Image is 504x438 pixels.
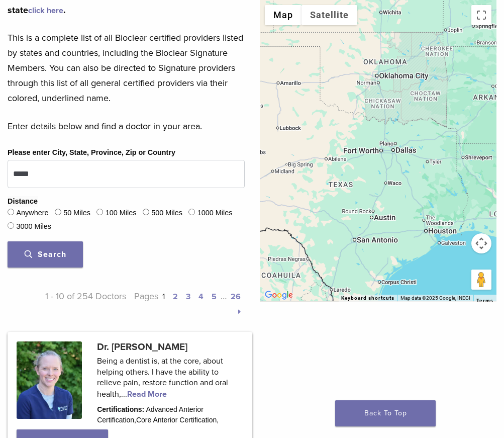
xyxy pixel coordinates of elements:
a: 26 [231,292,241,302]
a: 1 [162,292,165,302]
a: 5 [212,292,217,302]
span: Search [25,249,66,259]
a: 2 [173,292,178,302]
a: 3 [186,292,190,302]
button: Map camera controls [471,233,491,253]
p: Pages [126,289,245,319]
legend: Distance [8,196,38,207]
button: Show satellite imagery [301,5,357,25]
label: 3000 Miles [16,221,51,232]
a: click here [28,6,63,16]
button: Drag Pegman onto the map to open Street View [471,270,491,290]
button: Show street map [265,5,301,25]
label: 1000 Miles [197,208,233,219]
label: Please enter City, State, Province, Zip or Country [8,147,175,158]
button: Toggle fullscreen view [471,5,491,25]
span: … [221,291,227,302]
a: Terms [476,298,493,304]
span: Map data ©2025 Google, INEGI [400,295,470,301]
button: Keyboard shortcuts [341,295,394,302]
p: This is a complete list of all Bioclear certified providers listed by states and countries, inclu... [8,30,245,106]
img: Google [262,289,295,302]
label: 50 Miles [63,208,90,219]
a: Back To Top [335,400,436,426]
a: 4 [198,292,204,302]
label: 100 Miles [106,208,137,219]
label: Anywhere [16,208,48,219]
p: 1 - 10 of 254 Doctors [8,289,126,319]
button: Search [8,241,83,268]
label: 500 Miles [151,208,182,219]
p: Enter details below and find a doctor in your area. [8,119,245,134]
a: Open this area in Google Maps (opens a new window) [262,289,295,302]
